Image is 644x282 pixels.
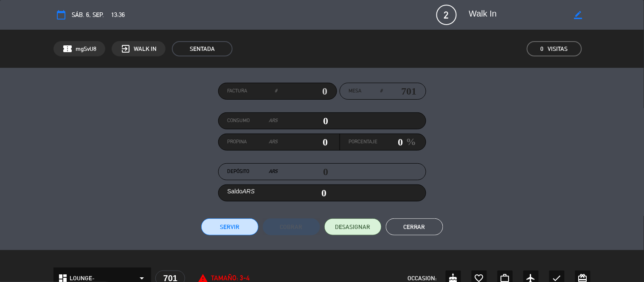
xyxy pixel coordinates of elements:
[134,44,157,54] span: WALK IN
[574,11,582,19] i: border_color
[201,218,259,235] button: Servir
[269,138,278,146] em: ARS
[228,187,255,196] label: Saldo
[541,44,544,54] span: 0
[242,188,255,195] em: ARS
[386,218,443,235] button: Cerrar
[269,168,278,176] em: ARS
[76,44,96,54] span: mgSvU8
[228,117,278,125] label: Consumo
[349,87,362,95] span: Mesa
[172,41,233,56] span: SENTADA
[324,218,382,235] button: DESASIGNAR
[349,138,378,146] label: Porcentaje
[72,10,104,20] span: sáb. 6, sep.
[436,5,457,25] span: 2
[228,168,278,176] label: Depósito
[269,117,278,125] em: ARS
[111,10,125,20] span: 13:36
[380,87,383,95] em: #
[56,10,66,20] i: calendar_today
[548,44,568,54] em: Visitas
[335,223,371,232] span: DESASIGNAR
[228,87,278,95] label: Factura
[378,136,403,148] input: 0
[62,44,73,54] span: confirmation_number
[278,114,329,127] input: 0
[278,136,328,148] input: 0
[228,138,278,146] label: Propina
[403,134,416,150] em: %
[53,7,69,22] button: calendar_today
[121,44,131,54] i: exit_to_app
[383,85,417,98] input: number
[263,218,320,235] button: Cobrar
[278,85,328,98] input: 0
[275,87,278,95] em: #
